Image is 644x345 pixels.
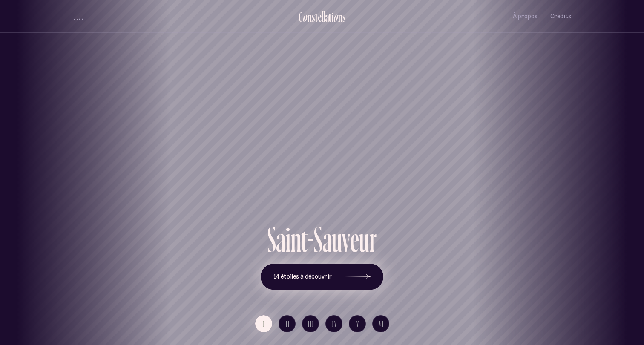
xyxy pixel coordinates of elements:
[332,221,342,257] div: u
[350,221,359,257] div: e
[342,10,346,24] div: s
[290,221,301,257] div: n
[550,13,571,20] span: Crédits
[255,315,272,332] button: I
[299,10,302,24] div: C
[286,320,290,328] span: II
[302,315,319,332] button: III
[333,10,338,24] div: o
[308,221,314,257] div: -
[329,10,331,24] div: t
[513,13,538,20] span: À propos
[331,10,333,24] div: i
[279,315,296,332] button: II
[332,320,337,328] span: IV
[349,315,366,332] button: V
[308,10,312,24] div: n
[302,10,308,24] div: o
[314,221,322,257] div: S
[285,221,290,257] div: i
[369,221,377,257] div: r
[73,12,84,21] button: volume audio
[356,320,359,328] span: V
[312,10,315,24] div: s
[325,315,342,332] button: IV
[342,221,350,257] div: v
[276,221,285,257] div: a
[315,10,318,24] div: t
[322,10,323,24] div: l
[372,315,389,332] button: VI
[513,6,538,26] button: À propos
[267,221,276,257] div: S
[263,320,265,328] span: I
[323,10,325,24] div: l
[308,320,314,328] span: III
[359,221,369,257] div: u
[550,6,571,26] button: Crédits
[322,221,332,257] div: a
[379,320,384,328] span: VI
[261,264,383,290] button: 14 étoiles à découvrir
[301,221,308,257] div: t
[338,10,342,24] div: n
[273,273,332,280] span: 14 étoiles à découvrir
[325,10,329,24] div: a
[318,10,322,24] div: e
